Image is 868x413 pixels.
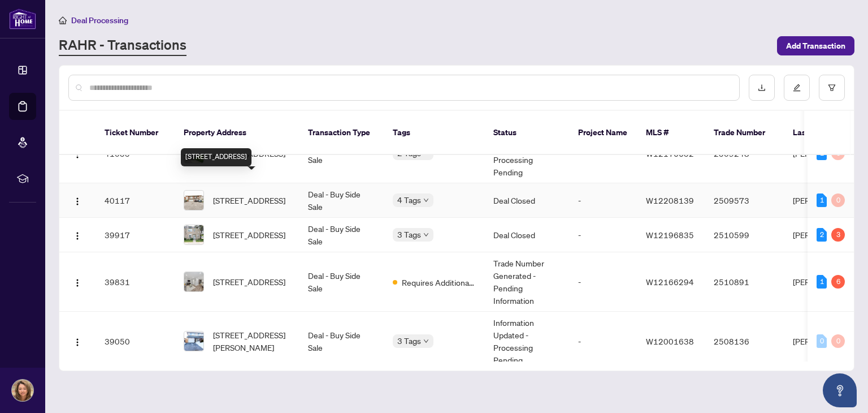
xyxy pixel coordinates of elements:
img: Logo [73,150,82,159]
button: edit [784,75,810,101]
span: Deal Processing [71,15,128,25]
button: Logo [68,332,86,350]
img: Logo [73,231,82,240]
span: [STREET_ADDRESS][PERSON_NAME] [213,329,290,354]
td: Information Updated - Processing Pending [484,312,569,371]
td: 2510599 [705,218,784,252]
td: Deal - Buy Side Sale [299,218,384,252]
span: 3 Tags [397,334,421,347]
div: 1 [817,275,827,289]
th: MLS # [637,111,705,155]
span: edit [793,84,801,92]
span: Requires Additional Docs [402,276,475,289]
td: Trade Number Generated - Pending Information [484,252,569,312]
span: down [423,197,429,203]
span: 3 Tags [397,228,421,241]
a: RAHR - Transactions [59,36,186,56]
td: Deal Closed [484,183,569,218]
span: [STREET_ADDRESS] [213,229,285,241]
div: 3 [831,228,845,242]
button: filter [819,75,845,101]
span: W12001638 [646,336,694,346]
span: down [423,338,429,344]
td: - [569,312,637,371]
button: Add Transaction [777,36,854,55]
td: 39917 [96,218,175,252]
div: 0 [831,193,845,207]
div: 6 [831,275,845,289]
th: Ticket Number [96,111,175,155]
th: Transaction Type [299,111,384,155]
td: - [569,218,637,252]
td: Deal Closed [484,218,569,252]
span: [STREET_ADDRESS] [213,276,285,288]
button: Logo [68,191,86,209]
button: download [749,75,775,101]
img: thumbnail-img [184,191,203,210]
td: 2510891 [705,252,784,312]
td: 2508136 [705,312,784,371]
div: [STREET_ADDRESS] [181,148,251,166]
img: logo [9,8,36,29]
img: Logo [73,278,82,287]
span: W12166294 [646,277,694,287]
th: Project Name [569,111,637,155]
img: thumbnail-img [184,332,203,351]
div: 0 [817,334,827,348]
div: 1 [817,193,827,207]
td: 2509573 [705,183,784,218]
span: down [423,232,429,238]
th: Tags [384,111,484,155]
img: Logo [73,197,82,206]
div: 2 [817,228,827,242]
img: Profile Icon [12,380,33,401]
td: Deal - Buy Side Sale [299,183,384,218]
span: 4 Tags [397,193,421,206]
th: Property Address [175,111,299,155]
button: Logo [68,273,86,291]
span: W12196835 [646,230,694,240]
th: Trade Number [705,111,784,155]
span: Add Transaction [786,37,845,55]
button: Open asap [823,373,857,407]
div: 0 [831,334,845,348]
img: thumbnail-img [184,225,203,244]
span: W12208139 [646,195,694,205]
td: 39050 [96,312,175,371]
td: 40117 [96,183,175,218]
img: Logo [73,338,82,347]
td: Deal - Buy Side Sale [299,312,384,371]
td: - [569,252,637,312]
span: filter [828,84,836,92]
td: Deal - Buy Side Sale [299,252,384,312]
img: thumbnail-img [184,272,203,291]
span: [STREET_ADDRESS] [213,194,285,206]
td: - [569,183,637,218]
span: home [59,16,67,24]
th: Status [484,111,569,155]
button: Logo [68,226,86,244]
td: 39831 [96,252,175,312]
span: download [758,84,766,92]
